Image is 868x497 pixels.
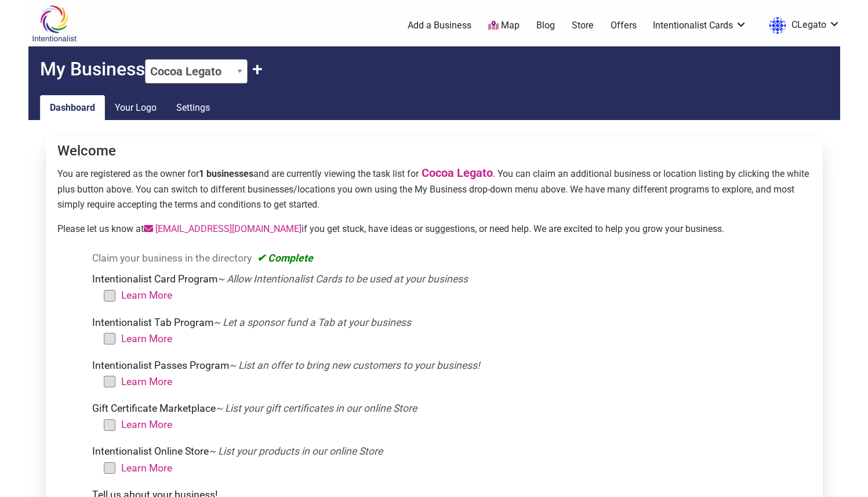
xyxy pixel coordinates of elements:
a: [EMAIL_ADDRESS][DOMAIN_NAME] [144,223,302,234]
a: Cocoa Legato [422,166,493,180]
a: Learn More [121,333,172,344]
em: ~ List your products in our online Store [209,445,383,457]
li: Intentionalist Tab Program [92,314,807,353]
a: Learn More [121,289,172,301]
h2: My Business [28,46,840,84]
li: Intentionalist Online Store [92,443,807,481]
h4: Welcome [57,143,811,159]
li: Intentionalist Card Program [92,271,807,309]
a: CLegato [764,15,840,36]
em: ~ Allow Intentionalist Cards to be used at your business [217,273,468,285]
a: Blog [536,19,555,32]
a: Add a Business [408,19,471,32]
em: ~ Let a sponsor fund a Tab at your business [213,317,411,328]
a: Dashboard [40,95,105,121]
a: Map [488,19,520,32]
button: Claim Another [252,58,263,80]
a: Offers [611,19,637,32]
em: ~ List your gift certificates in our online Store [216,402,417,414]
strong: 1 businesses [199,168,253,179]
p: You are registered as the owner for and are currently viewing the task list for . You can claim a... [57,164,811,212]
li: Claim your business in the directory [92,250,807,266]
a: Your Logo [105,95,166,121]
img: Intentionalist [27,5,82,42]
p: Please let us know at if you get stuck, have ideas or suggestions, or need help. We are excited t... [57,222,811,237]
a: Settings [166,95,220,121]
a: Store [572,19,594,32]
a: Intentionalist Cards [653,19,747,32]
em: ~ List an offer to bring new customers to your business! [229,360,480,371]
a: Learn More [121,419,172,430]
a: Learn More [121,462,172,474]
li: Intentionalist Passes Program [92,357,807,396]
a: Learn More [121,376,172,387]
li: Gift Certificate Marketplace [92,400,807,438]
